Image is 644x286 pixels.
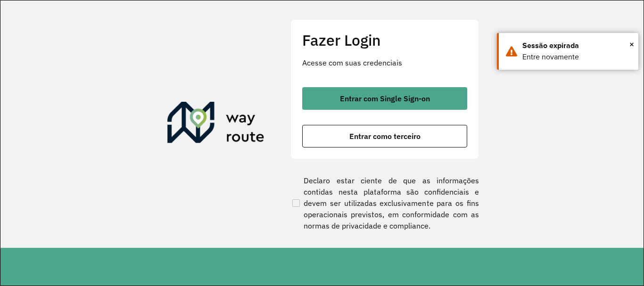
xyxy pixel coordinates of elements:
label: Declaro estar ciente de que as informações contidas nesta plataforma são confidenciais e devem se... [290,175,479,231]
span: Entrar com Single Sign-on [340,95,430,102]
button: button [302,87,467,110]
button: Close [629,37,634,51]
div: Entre novamente [522,51,631,63]
div: Sessão expirada [522,40,631,51]
button: button [302,125,467,147]
p: Acesse com suas credenciais [302,57,467,68]
span: × [629,37,634,51]
h2: Fazer Login [302,31,467,49]
span: Entrar como terceiro [349,132,421,140]
img: Roteirizador AmbevTech [167,102,264,147]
